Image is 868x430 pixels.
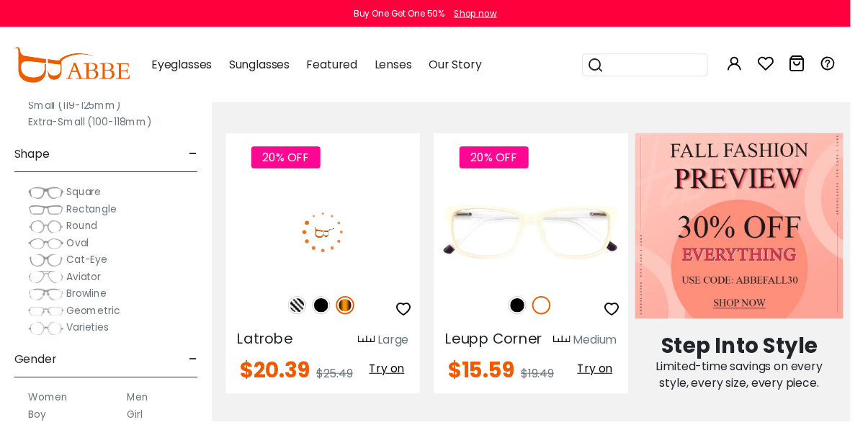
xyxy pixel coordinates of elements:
span: Eyeglasses [154,58,216,74]
a: Shop now [456,7,507,19]
img: Varieties.png [29,328,65,343]
span: Leupp Corner [455,336,554,356]
img: Browline.png [29,293,65,308]
img: Black [519,303,537,321]
img: Oval.png [29,241,65,256]
span: - [192,140,202,175]
span: Limited-time savings on every style, every size, every piece. [669,366,839,400]
button: Try on [372,367,417,386]
img: Fall Fashion Sale [648,136,861,326]
span: Varieties [68,327,111,341]
span: Latrobe [242,336,299,356]
span: 20% OFF [256,150,327,172]
span: Step Into Style [675,338,834,369]
div: Large [385,339,417,356]
span: $15.59 [457,362,526,393]
img: size ruler [365,342,382,353]
span: Rectangle [68,206,119,220]
span: Shape [14,140,50,175]
label: Women [29,397,69,414]
img: Tortoise Latrobe - Acetate ,Adjust Nose Pads [231,188,429,287]
div: Medium [585,339,630,356]
span: $25.49 [323,373,360,390]
img: Black [318,303,337,321]
span: Try on [377,368,413,385]
span: Geometric [68,310,122,324]
img: Geometric.png [29,310,65,325]
span: Oval [68,241,91,255]
span: Square [68,189,103,203]
img: Square.png [29,189,65,204]
span: $19.49 [532,373,565,390]
img: abbeglasses.com [14,48,133,84]
img: Round.png [29,224,65,238]
span: Cat-Eye [68,258,109,272]
span: Lenses [382,58,420,74]
img: White Leupp Corner - Acetate ,Universal Bridge Fit [443,188,641,287]
img: Tortoise [343,303,362,321]
img: Rectangle.png [29,207,65,221]
img: Cat-Eye.png [29,259,65,273]
div: Buy One Get One 50% [361,7,454,20]
label: Men [130,397,151,414]
span: Round [68,223,99,238]
span: Browline [68,292,109,307]
div: Shop now [463,7,507,20]
span: - [192,350,202,385]
span: $20.39 [245,362,317,393]
span: Sunglasses [233,58,295,74]
span: 20% OFF [469,150,540,172]
img: White [543,303,562,321]
span: Try on [589,368,625,385]
span: Our Story [437,58,491,74]
label: Small (119-125mm) [29,99,123,116]
img: Aviator.png [29,276,65,290]
span: Featured [313,58,364,74]
button: Try on [585,367,630,386]
span: Aviator [68,275,103,290]
label: Extra-Small (100-118mm) [29,116,155,133]
img: Pattern [294,303,313,321]
span: Gender [14,350,58,385]
img: size ruler [565,342,582,353]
